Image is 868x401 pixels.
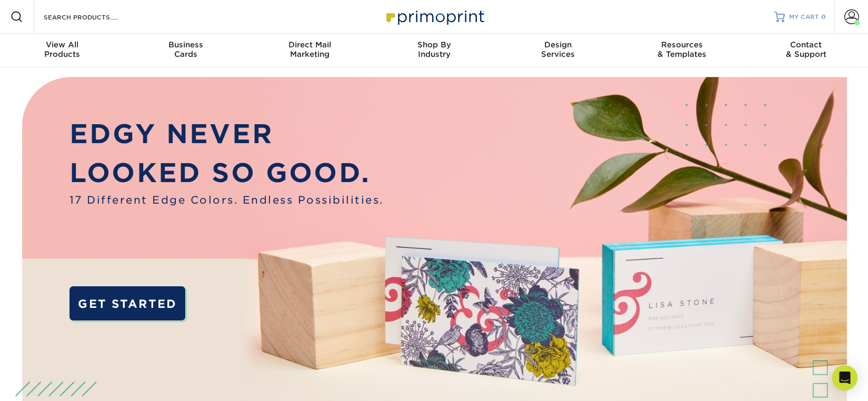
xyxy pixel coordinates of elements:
[69,154,384,193] p: LOOKED SO GOOD.
[744,40,868,49] span: Contact
[69,193,384,208] span: 17 Different Edge Colors. Endless Possibilities.
[372,40,496,59] div: Industry
[620,40,744,49] span: Resources
[248,40,372,59] div: Marketing
[69,115,384,154] p: EDGY NEVER
[124,40,248,49] span: Business
[821,13,826,21] span: 0
[789,13,819,22] span: MY CART
[124,34,248,67] a: BusinessCards
[69,286,186,320] a: GET STARTED
[248,40,372,49] span: Direct Mail
[496,34,620,67] a: DesignServices
[124,40,248,59] div: Cards
[372,34,496,67] a: Shop ByIndustry
[744,40,868,59] div: & Support
[43,11,145,23] input: SEARCH PRODUCTS.....
[620,34,744,67] a: Resources& Templates
[832,365,857,390] div: Open Intercom Messenger
[496,40,620,59] div: Services
[382,5,487,28] img: Primoprint
[744,34,868,67] a: Contact& Support
[620,40,744,59] div: & Templates
[372,40,496,49] span: Shop By
[496,40,620,49] span: Design
[248,34,372,67] a: Direct MailMarketing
